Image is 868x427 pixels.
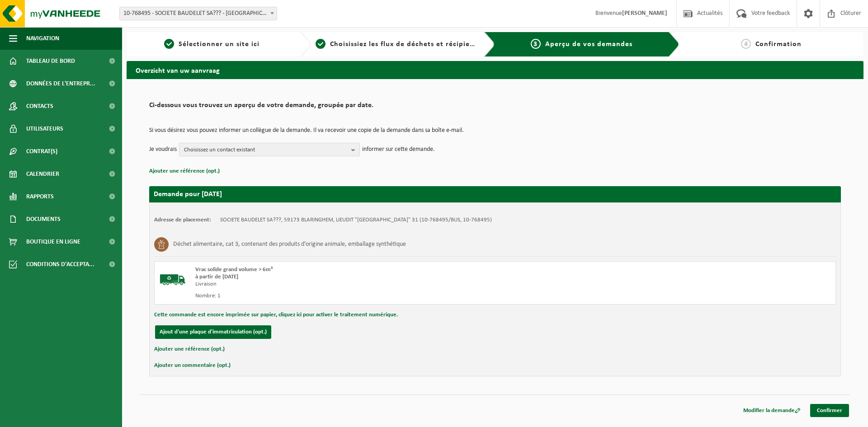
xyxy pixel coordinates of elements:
[26,140,57,163] span: Contrat(s)
[184,143,348,157] span: Choisissez un contact existant
[220,216,492,224] td: SOCIETE BAUDELET SA???, 59173 BLARINGHEM, LIEUDIT "[GEOGRAPHIC_DATA]" 31 (10-768495/BUS, 10-768495)
[195,292,531,300] div: Nombre: 1
[736,404,807,417] a: Modifier la demande
[127,61,863,79] h2: Overzicht van uw aanvraag
[164,39,174,49] span: 1
[26,253,94,276] span: Conditions d'accepta...
[810,404,849,417] a: Confirmer
[154,309,398,321] button: Cette commande est encore imprimée sur papier, cliquez ici pour activer le traitement numérique.
[154,360,231,371] button: Ajouter un commentaire (opt.)
[159,266,186,293] img: BL-SO-LV.png
[155,325,271,339] button: Ajout d'une plaque d'immatriculation (opt.)
[531,39,541,49] span: 3
[26,185,54,208] span: Rapports
[741,39,751,49] span: 4
[179,143,360,156] button: Choisissez un contact existant
[195,267,273,272] span: Vrac solide grand volume > 6m³
[131,39,293,50] a: 1Sélectionner un site ici
[330,41,481,48] span: Choisissiez les flux de déchets et récipients
[26,163,59,185] span: Calendrier
[26,208,61,230] span: Documents
[149,143,177,156] p: Je voudrais
[26,72,95,95] span: Données de l'entrepr...
[154,343,225,355] button: Ajouter une référence (opt.)
[149,127,841,134] p: Si vous désirez vous pouvez informer un collègue de la demande. Il va recevoir une copie de la de...
[149,165,220,177] button: Ajouter une référence (opt.)
[154,191,222,198] strong: Demande pour [DATE]
[149,102,841,114] h2: Ci-dessous vous trouvez un aperçu de votre demande, groupée par date.
[545,41,632,48] span: Aperçu de vos demandes
[195,274,238,280] strong: à partir de [DATE]
[26,50,75,72] span: Tableau de bord
[26,95,53,117] span: Contacts
[26,27,59,50] span: Navigation
[154,217,211,223] strong: Adresse de placement:
[316,39,325,49] span: 2
[362,143,435,156] p: informer sur cette demande.
[755,41,802,48] span: Confirmation
[622,10,667,17] strong: [PERSON_NAME]
[119,7,277,20] span: 10-768495 - SOCIETE BAUDELET SA??? - BLARINGHEM
[173,237,406,252] h3: Déchet alimentaire, cat 3, contenant des produits d'origine animale, emballage synthétique
[120,7,277,20] span: 10-768495 - SOCIETE BAUDELET SA??? - BLARINGHEM
[195,281,531,288] div: Livraison
[316,39,477,50] a: 2Choisissiez les flux de déchets et récipients
[26,117,63,140] span: Utilisateurs
[179,41,259,48] span: Sélectionner un site ici
[26,230,80,253] span: Boutique en ligne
